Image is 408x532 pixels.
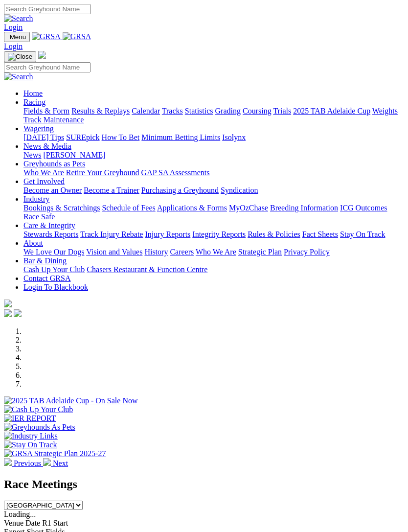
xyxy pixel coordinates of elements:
[38,51,46,59] img: logo-grsa-white.png
[4,449,106,458] img: GRSA Strategic Plan 2025-27
[215,107,241,115] a: Grading
[170,248,194,256] a: Careers
[141,133,220,141] a: Minimum Betting Limits
[25,519,40,527] span: Date
[23,151,41,159] a: News
[23,124,54,133] a: Wagering
[102,133,140,141] a: How To Bet
[4,396,138,405] img: 2025 TAB Adelaide Cup - On Sale Now
[4,62,91,72] input: Search
[23,221,75,230] a: Care & Integrity
[4,519,23,527] span: Venue
[84,186,139,194] a: Become a Trainer
[157,204,227,212] a: Applications & Forms
[23,256,67,265] a: Bar & Dining
[23,248,404,256] div: About
[23,204,100,212] a: Bookings & Scratchings
[273,107,291,115] a: Trials
[14,459,41,467] span: Previous
[4,42,23,50] a: Login
[23,168,404,177] div: Greyhounds as Pets
[66,133,99,141] a: SUREpick
[23,186,404,195] div: Get Involved
[23,195,49,203] a: Industry
[23,239,43,247] a: About
[196,248,236,256] a: Who We Are
[4,300,12,307] img: logo-grsa-white.png
[221,186,258,194] a: Syndication
[23,168,64,177] a: Who We Are
[4,14,33,23] img: Search
[340,230,385,238] a: Stay On Track
[4,423,75,432] img: Greyhounds As Pets
[141,186,219,194] a: Purchasing a Greyhound
[284,248,330,256] a: Privacy Policy
[80,230,143,238] a: Track Injury Rebate
[32,32,61,41] img: GRSA
[229,204,268,212] a: MyOzChase
[23,186,82,194] a: Become an Owner
[23,89,43,97] a: Home
[86,248,142,256] a: Vision and Values
[43,458,51,466] img: chevron-right-pager-white.svg
[141,168,210,177] a: GAP SA Assessments
[23,230,78,238] a: Stewards Reports
[8,53,32,61] img: Close
[270,204,338,212] a: Breeding Information
[4,72,33,81] img: Search
[23,283,88,291] a: Login To Blackbook
[302,230,338,238] a: Fact Sheets
[23,107,404,124] div: Racing
[43,459,68,467] a: Next
[4,510,36,518] span: Loading...
[23,212,55,221] a: Race Safe
[144,248,168,256] a: History
[4,440,57,449] img: Stay On Track
[23,133,404,142] div: Wagering
[23,204,404,221] div: Industry
[243,107,272,115] a: Coursing
[222,133,246,141] a: Isolynx
[4,432,58,440] img: Industry Links
[4,414,56,423] img: IER REPORT
[71,107,130,115] a: Results & Replays
[132,107,160,115] a: Calendar
[4,23,23,31] a: Login
[248,230,300,238] a: Rules & Policies
[23,142,71,150] a: News & Media
[43,151,105,159] a: [PERSON_NAME]
[14,309,22,317] img: twitter.svg
[4,458,12,466] img: chevron-left-pager-white.svg
[4,32,30,42] button: Toggle navigation
[63,32,91,41] img: GRSA
[4,309,12,317] img: facebook.svg
[4,4,91,14] input: Search
[293,107,370,115] a: 2025 TAB Adelaide Cup
[23,274,70,282] a: Contact GRSA
[23,160,85,168] a: Greyhounds as Pets
[23,133,64,141] a: [DATE] Tips
[42,519,68,527] span: R1 Start
[23,230,404,239] div: Care & Integrity
[4,478,404,491] h2: Race Meetings
[23,116,84,124] a: Track Maintenance
[145,230,190,238] a: Injury Reports
[372,107,398,115] a: Weights
[23,151,404,160] div: News & Media
[23,177,65,185] a: Get Involved
[23,107,69,115] a: Fields & Form
[23,98,45,106] a: Racing
[4,459,43,467] a: Previous
[87,265,207,274] a: Chasers Restaurant & Function Centre
[340,204,387,212] a: ICG Outcomes
[192,230,246,238] a: Integrity Reports
[162,107,183,115] a: Tracks
[53,459,68,467] span: Next
[10,33,26,41] span: Menu
[4,405,73,414] img: Cash Up Your Club
[4,51,36,62] button: Toggle navigation
[23,248,84,256] a: We Love Our Dogs
[238,248,282,256] a: Strategic Plan
[102,204,155,212] a: Schedule of Fees
[66,168,139,177] a: Retire Your Greyhound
